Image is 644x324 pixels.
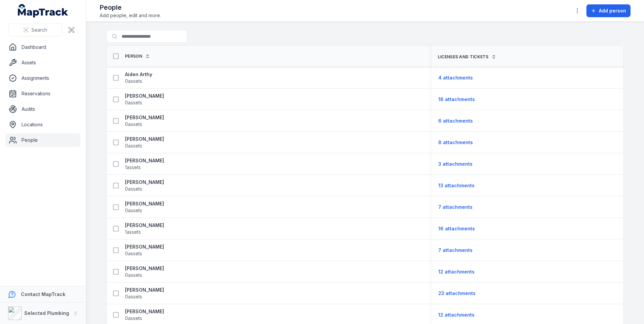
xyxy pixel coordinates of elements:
a: [PERSON_NAME]0assets [125,200,164,214]
span: 0 assets [125,121,142,128]
button: 6 attachments [438,115,473,127]
strong: [PERSON_NAME] [125,244,164,250]
a: Assets [5,56,80,69]
a: Reservations [5,87,80,100]
strong: Aiden Arthy [125,71,152,78]
button: 13 attachments [438,179,475,192]
a: Dashboard [5,40,80,54]
button: 12 attachments [438,265,475,278]
strong: [PERSON_NAME] [125,200,164,207]
strong: Contact MapTrack [21,291,65,297]
strong: [PERSON_NAME] [125,308,164,315]
a: Person [125,54,150,59]
a: Locations [5,118,80,131]
a: [PERSON_NAME]0assets [125,287,164,300]
strong: [PERSON_NAME] [125,93,164,99]
span: 0 assets [125,99,142,106]
a: Audits [5,102,80,116]
a: Assignments [5,71,80,85]
h2: People [100,3,161,12]
a: [PERSON_NAME]0assets [125,179,164,192]
span: 0 assets [125,293,142,300]
strong: [PERSON_NAME] [125,179,164,186]
button: 12 attachments [438,309,475,321]
span: Search [31,27,47,33]
a: [PERSON_NAME]1assets [125,157,164,171]
span: 0 assets [125,207,142,214]
span: 0 assets [125,272,142,279]
span: 1 assets [125,164,141,171]
span: Person [125,54,142,59]
a: [PERSON_NAME]0assets [125,308,164,322]
button: 3 attachments [438,158,473,170]
strong: [PERSON_NAME] [125,157,164,164]
a: Licenses and Tickets [438,54,496,60]
button: 8 attachments [438,136,473,149]
a: [PERSON_NAME]0assets [125,136,164,149]
button: Add person [586,4,631,17]
span: Add people, edit and more. [100,12,161,19]
span: 1 assets [125,229,141,235]
a: [PERSON_NAME]0assets [125,244,164,257]
a: MapTrack [18,4,68,18]
strong: [PERSON_NAME] [125,222,164,229]
strong: [PERSON_NAME] [125,136,164,142]
button: Search [8,24,62,36]
button: 7 attachments [438,201,473,214]
span: 0 assets [125,315,142,322]
button: 18 attachments [438,93,475,106]
a: [PERSON_NAME]0assets [125,265,164,279]
button: 7 attachments [438,244,473,257]
button: 23 attachments [438,287,476,300]
a: [PERSON_NAME]0assets [125,114,164,128]
strong: [PERSON_NAME] [125,265,164,272]
button: 4 attachments [438,71,473,84]
a: [PERSON_NAME]1assets [125,222,164,235]
strong: [PERSON_NAME] [125,114,164,121]
a: [PERSON_NAME]0assets [125,93,164,106]
span: Add person [599,7,626,14]
span: 0 assets [125,142,142,149]
strong: [PERSON_NAME] [125,287,164,293]
span: 0 assets [125,250,142,257]
button: 16 attachments [438,222,475,235]
strong: Selected Plumbing [24,310,69,316]
span: 0 assets [125,78,142,85]
a: People [5,133,80,147]
span: 0 assets [125,186,142,192]
a: Aiden Arthy0assets [125,71,152,85]
span: Licenses and Tickets [438,54,489,60]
